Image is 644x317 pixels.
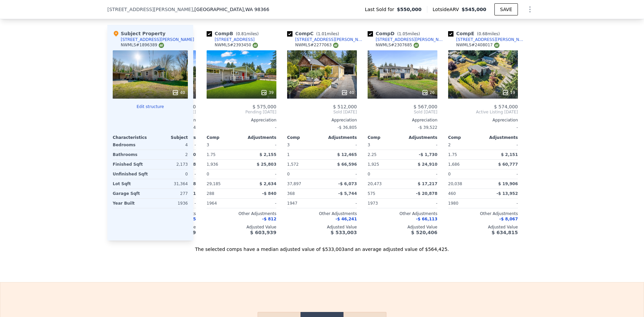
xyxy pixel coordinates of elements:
div: The selected comps have a median adjusted value of $533,003 and an average adjusted value of $564... [107,241,537,253]
div: Appreciation [368,117,437,123]
span: ( miles) [474,32,502,36]
span: Lotside ARV [433,6,462,13]
span: $ 19,906 [498,181,518,186]
span: -$ 812 [262,217,276,221]
span: $ 574,000 [494,104,518,109]
a: [STREET_ADDRESS][PERSON_NAME] [368,37,445,42]
img: NWMLS Logo [333,43,338,48]
div: NWMLS # 2307685 [376,42,419,48]
div: Other Adjustments [207,211,276,216]
span: -$ 6,073 [338,181,357,186]
div: Subject [150,135,188,140]
div: [STREET_ADDRESS][PERSON_NAME] [456,37,526,42]
div: 0 [152,169,188,179]
div: 2 [152,150,188,159]
span: $ 12,465 [337,152,357,157]
span: $ 567,000 [414,104,437,109]
span: 1.05 [399,32,408,36]
span: $ 634,815 [492,230,518,235]
div: Subject Property [113,30,165,37]
span: 3 [368,143,370,147]
div: Adjusted Value [368,224,437,230]
span: ( miles) [233,32,261,36]
div: [STREET_ADDRESS][PERSON_NAME] [295,37,365,42]
img: NWMLS Logo [253,43,258,48]
div: Other Adjustments [368,211,437,216]
div: 1964 [207,199,240,208]
span: 368 [287,191,295,196]
div: Adjustments [241,135,276,140]
div: - [484,199,518,208]
span: Last Sold for [365,6,397,13]
div: Adjustments [402,135,437,140]
div: Adjustments [483,135,518,140]
span: $ 2,634 [260,181,276,186]
span: $ 512,000 [333,104,357,109]
div: Appreciation [448,117,518,123]
div: 2,173 [152,160,188,169]
span: Pending [DATE] [207,109,276,115]
span: 3 [287,143,290,147]
span: $ 60,777 [498,162,518,167]
div: - [404,169,437,179]
div: 1973 [368,199,401,208]
a: [STREET_ADDRESS][PERSON_NAME] [287,37,365,42]
div: [STREET_ADDRESS] [215,37,255,42]
span: 29,185 [207,181,221,186]
a: [STREET_ADDRESS][PERSON_NAME] [448,37,526,42]
div: 1.75 [448,150,482,159]
div: Bathrooms [113,150,149,159]
span: 575 [368,191,375,196]
div: NWMLS # 2408017 [456,42,499,48]
span: $ 66,596 [337,162,357,167]
button: SAVE [494,3,518,15]
span: -$ 36,805 [337,125,357,130]
div: 1980 [448,199,482,208]
span: -$ 66,113 [416,217,437,221]
div: Bedrooms [113,140,149,150]
span: $ 17,217 [418,181,437,186]
div: Finished Sqft [113,160,149,169]
div: Adjustments [322,135,357,140]
span: $545,000 [462,7,486,12]
div: Comp [448,135,483,140]
div: - [484,140,518,150]
img: NWMLS Logo [159,43,164,48]
span: $ 24,910 [418,162,437,167]
div: - [243,199,276,208]
div: Garage Sqft [113,189,149,198]
span: 0 [207,172,209,176]
a: [STREET_ADDRESS] [207,37,255,42]
div: Other Adjustments [287,211,357,216]
div: NWMLS # 1896389 [121,42,164,48]
span: -$ 13,952 [496,191,518,196]
span: 0 [368,172,370,176]
button: Edit structure [113,104,188,109]
span: 460 [448,191,456,196]
button: Show Options [523,3,537,16]
span: 1,572 [287,162,299,167]
div: 4 [152,140,188,150]
div: [STREET_ADDRESS][PERSON_NAME] [121,37,194,42]
div: - [448,123,518,132]
span: 288 [207,191,214,196]
span: $ 2,155 [260,152,276,157]
div: 1947 [287,199,321,208]
span: [STREET_ADDRESS][PERSON_NAME] [107,6,193,13]
img: NWMLS Logo [414,43,419,48]
div: 19 [502,89,515,96]
div: - [323,169,357,179]
div: Appreciation [207,117,276,123]
span: 0.68 [479,32,488,36]
span: 1,925 [368,162,379,167]
img: NWMLS Logo [494,43,499,48]
span: 1,686 [448,162,460,167]
span: $ 25,803 [257,162,276,167]
span: ( miles) [314,32,342,36]
span: $ 2,151 [501,152,518,157]
div: 2.25 [368,150,401,159]
div: Adjusted Value [207,224,276,230]
div: 1 [287,150,321,159]
div: Comp B [207,30,261,37]
div: Characteristics [113,135,150,140]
